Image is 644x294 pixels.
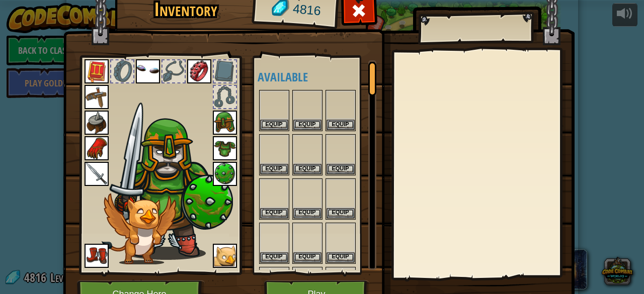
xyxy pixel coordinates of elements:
[213,111,237,135] img: portrait.png
[260,208,288,219] button: Equip
[213,244,237,268] img: portrait.png
[213,162,237,186] img: portrait.png
[85,111,109,135] img: portrait.png
[85,136,109,160] img: portrait.png
[260,164,288,174] button: Equip
[327,164,355,174] button: Equip
[136,59,160,83] img: portrait.png
[327,252,355,263] button: Equip
[85,162,109,186] img: portrait.png
[327,208,355,219] button: Equip
[85,244,109,268] img: portrait.png
[327,120,355,130] button: Equip
[293,164,321,174] button: Equip
[258,70,384,83] h4: Available
[260,120,288,130] button: Equip
[102,193,176,264] img: baby-griffin-paper-doll.png
[187,59,211,83] img: portrait.png
[213,136,237,160] img: portrait.png
[260,252,288,263] button: Equip
[293,208,321,219] button: Equip
[293,120,321,130] button: Equip
[85,59,109,83] img: portrait.png
[85,85,109,109] img: portrait.png
[293,252,321,263] button: Equip
[110,114,233,260] img: male.png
